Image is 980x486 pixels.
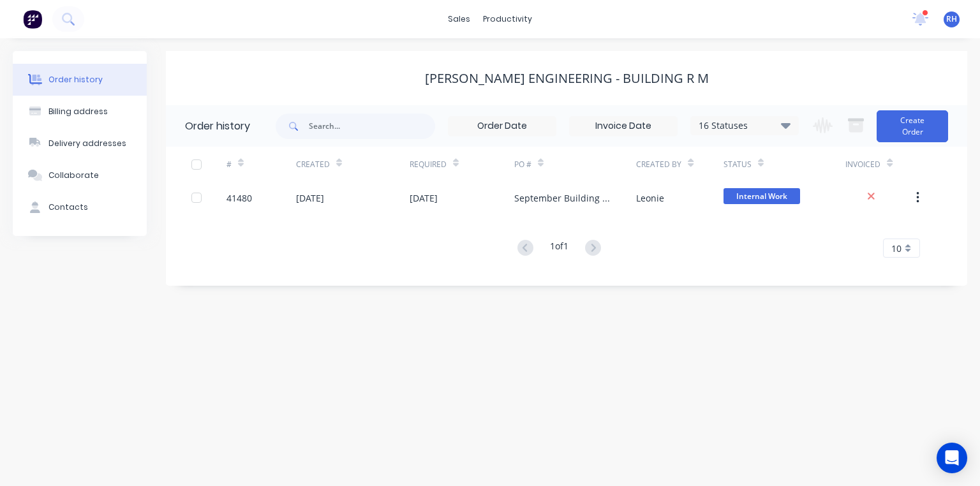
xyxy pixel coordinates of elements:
div: Billing address [48,106,108,117]
div: Created By [636,147,724,182]
div: 1 of 1 [550,239,568,258]
div: Status [724,147,845,182]
img: Factory [23,10,42,29]
div: Created By [636,159,681,170]
div: [DATE] [296,191,324,205]
div: Collaborate [48,170,99,181]
div: [PERSON_NAME] Engineering - Building R M [425,71,709,86]
button: Collaborate [13,159,147,191]
button: Delivery addresses [13,128,147,159]
div: Leonie [636,191,664,205]
button: Create Order [877,110,948,142]
div: PO # [514,147,636,182]
input: Search... [309,114,435,139]
div: [DATE] [410,191,438,205]
div: PO # [514,159,531,170]
div: 41480 [226,191,252,205]
div: Contacts [48,202,88,213]
button: Order history [13,64,147,96]
span: 10 [891,242,902,255]
div: Delivery addresses [48,138,126,149]
div: 16 Statuses [691,119,798,133]
button: Billing address [13,96,147,128]
div: Order history [185,119,250,134]
div: productivity [477,10,538,29]
div: Created [296,147,410,182]
div: Invoiced [845,159,880,170]
span: RH [946,13,957,25]
div: Required [410,159,447,170]
button: Contacts [13,191,147,223]
span: Internal Work [724,188,800,204]
div: # [226,159,232,170]
input: Order Date [449,117,556,136]
div: Open Intercom Messenger [937,443,967,473]
div: September Building R&M [514,191,611,205]
div: Invoiced [845,147,915,182]
input: Invoice Date [570,117,677,136]
div: Required [410,147,514,182]
div: # [226,147,296,182]
div: Status [724,159,752,170]
div: Order history [48,74,103,85]
div: sales [442,10,477,29]
div: Created [296,159,330,170]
